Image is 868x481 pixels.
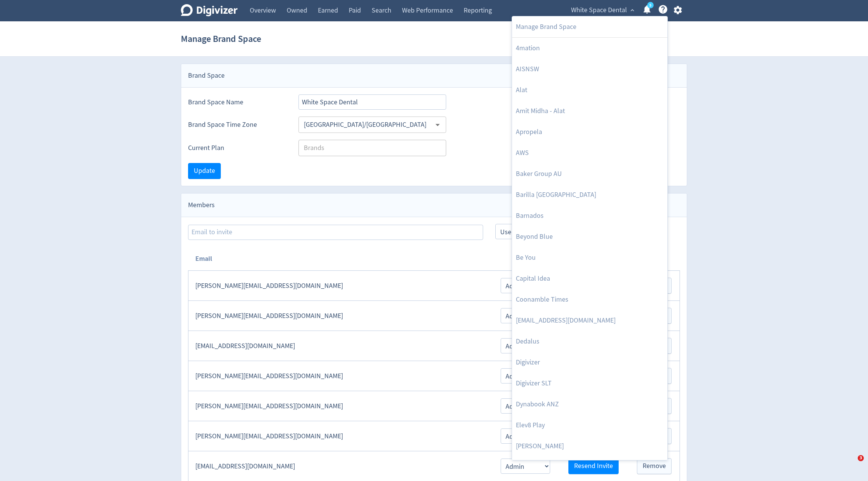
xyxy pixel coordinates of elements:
[512,436,667,457] a: [PERSON_NAME]
[512,226,667,247] a: Beyond Blue
[842,455,860,473] iframe: Intercom live chat
[512,163,667,184] a: Baker Group AU
[512,457,667,478] a: Financy
[512,373,667,394] a: Digivizer SLT
[512,38,667,59] a: 4mation
[512,80,667,101] a: Alat
[512,289,667,310] a: Coonamble Times
[512,352,667,373] a: Digivizer
[512,121,667,142] a: Apropela
[512,268,667,289] a: Capital Idea
[512,184,667,205] a: Barilla [GEOGRAPHIC_DATA]
[512,331,667,352] a: Dedalus
[858,455,864,461] span: 3
[512,415,667,436] a: Elev8 Play
[512,59,667,80] a: AISNSW
[512,205,667,226] a: Barnados
[512,101,667,121] a: Amit Midha - Alat
[512,142,667,163] a: AWS
[512,247,667,268] a: Be You
[512,310,667,331] a: [EMAIL_ADDRESS][DOMAIN_NAME]
[512,16,667,37] a: Manage Brand Space
[512,394,667,415] a: Dynabook ANZ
